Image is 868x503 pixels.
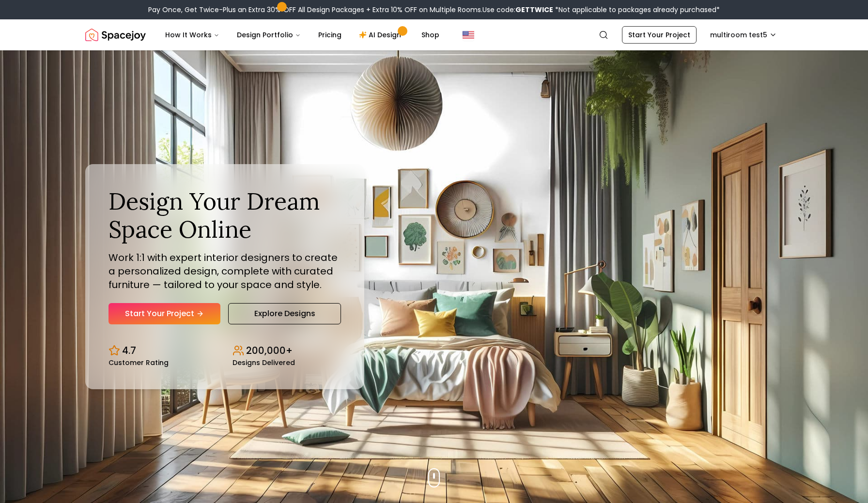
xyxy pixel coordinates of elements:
a: Start Your Project [622,26,697,44]
a: Shop [414,25,447,45]
b: GETTWICE [515,5,553,15]
a: Spacejoy [85,25,146,45]
p: 200,000+ [246,344,293,357]
div: Pay Once, Get Twice-Plus an Extra 30% OFF All Design Packages + Extra 10% OFF on Multiple Rooms. [148,5,720,15]
img: Spacejoy Logo [85,25,146,45]
small: Designs Delivered [232,359,295,366]
button: Design Portfolio [229,25,309,45]
nav: Global [85,19,783,50]
a: Start Your Project [108,303,220,324]
button: multiroom test5 [704,26,783,44]
nav: Main [157,25,447,45]
p: Work 1:1 with expert interior designers to create a personalized design, complete with curated fu... [108,251,341,291]
small: Customer Rating [108,359,169,366]
a: Pricing [310,25,349,45]
h1: Design Your Dream Space Online [108,187,341,243]
p: 4.7 [122,344,136,357]
div: Design stats [108,336,341,366]
a: AI Design [351,25,412,45]
span: Use code: [482,5,553,15]
button: How It Works [157,25,227,45]
img: United States [463,29,474,41]
a: Explore Designs [228,303,341,324]
span: *Not applicable to packages already purchased* [553,5,720,15]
